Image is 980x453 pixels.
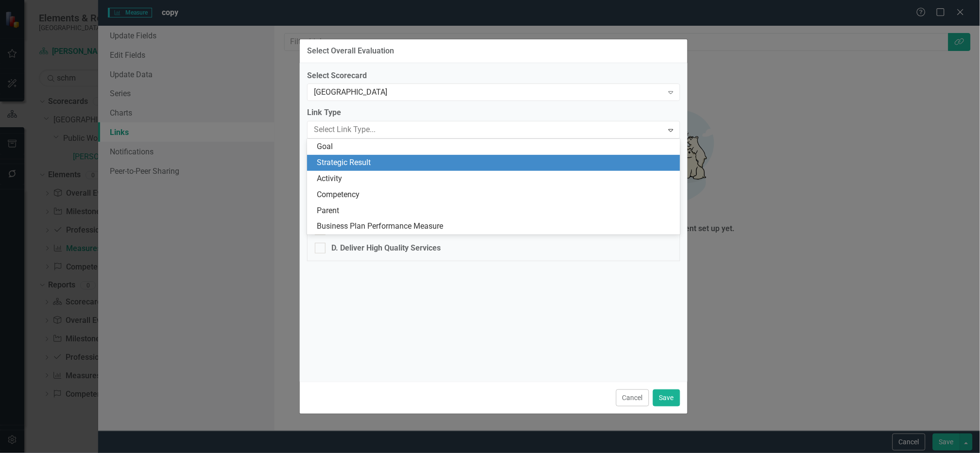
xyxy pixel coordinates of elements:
button: Save [653,389,680,406]
div: Activity [317,173,674,185]
div: Strategic Result [317,157,674,168]
div: Select Overall Evaluation [307,47,394,55]
div: [GEOGRAPHIC_DATA] [314,87,663,98]
button: Cancel [616,389,649,406]
div: Parent [317,205,674,217]
label: Link Type [307,107,680,118]
label: Select Scorecard [307,70,680,82]
div: Competency [317,189,674,201]
div: Goal [317,141,674,152]
div: D. Deliver High Quality Services [331,243,441,254]
div: Business Plan Performance Measure [317,221,674,232]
